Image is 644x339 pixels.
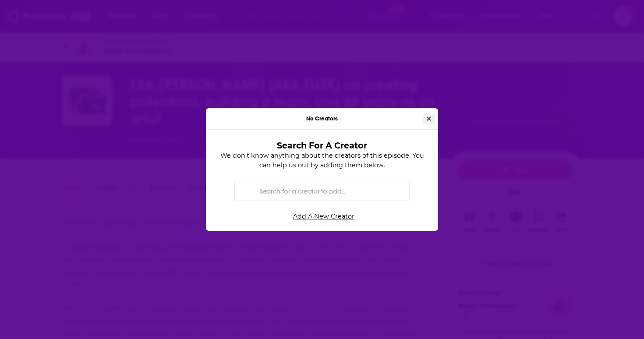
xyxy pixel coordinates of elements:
[216,151,428,170] p: We don't know anything about the creators of this episode. You can help us out by adding them below.
[206,108,438,130] div: No Creators
[220,206,428,226] a: Add A New Creator
[256,181,402,201] input: Search for a creator to add...
[423,114,435,124] button: Close
[234,181,410,201] div: Search by entity type
[230,140,414,151] h3: Search For A Creator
